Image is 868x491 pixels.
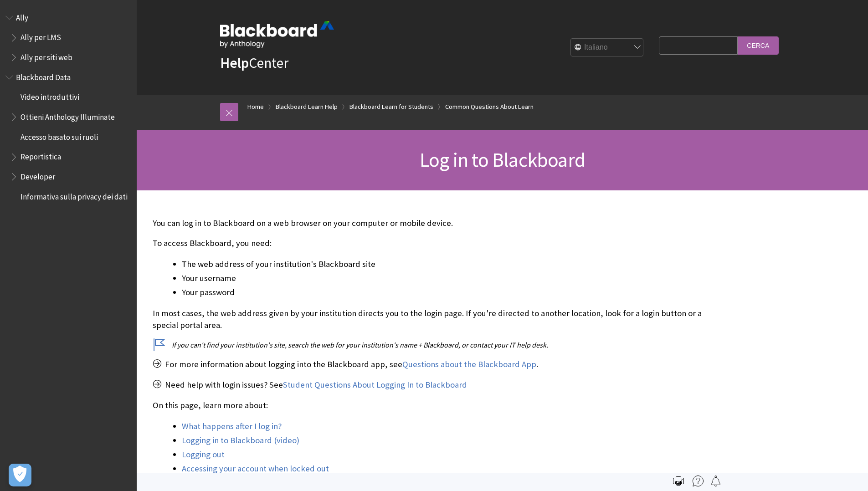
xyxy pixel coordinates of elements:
p: For more information about logging into the Blackboard app, see . [153,358,718,370]
a: Student Questions About Logging In to Blackboard [283,379,467,390]
p: On this page, learn more about: [153,399,718,411]
a: Home [247,101,264,113]
li: Your password [182,286,718,299]
select: Site Language Selector [571,39,644,57]
nav: Book outline for Anthology Illuminate [5,70,131,205]
strong: Help [220,54,249,72]
img: More help [693,476,704,486]
input: Cerca [738,36,779,54]
a: Questions about the Blackboard App [402,359,536,370]
p: If you can't find your institution's site, search the web for your institution's name + Blackboar... [153,340,718,350]
p: To access Blackboard, you need: [153,237,718,249]
span: Accesso basato sui ruoli [21,129,98,142]
a: HelpCenter [220,54,288,72]
a: Logging out [182,449,225,460]
li: The web address of your institution's Blackboard site [182,258,718,271]
p: Need help with login issues? See [153,379,718,391]
a: Blackboard Learn Help [276,101,338,113]
span: Log in to Blackboard [420,147,585,172]
span: Developer [21,169,55,181]
a: Accessing your account when locked out [182,463,329,474]
a: Common Questions About Learn [445,101,534,113]
span: Informativa sulla privacy dei dati [21,189,128,201]
img: Follow this page [710,476,721,486]
span: Reportistica [21,149,61,162]
span: Ally per siti web [21,50,72,62]
nav: Book outline for Anthology Ally Help [5,10,131,65]
p: You can log in to Blackboard on a web browser on your computer or mobile device. [153,217,718,229]
span: Ally [16,10,28,22]
img: Print [673,476,684,486]
span: Blackboard Data [16,70,71,82]
span: Ottieni Anthology Illuminate [21,109,115,122]
a: Blackboard Learn for Students [349,101,433,113]
span: Video introduttivi [21,90,79,102]
span: Student Questions About Logging In to Blackboard [283,379,467,390]
a: Logging in to Blackboard (video) [182,435,299,446]
img: Blackboard by Anthology [220,21,334,48]
span: Ally per LMS [21,30,61,42]
p: In most cases, the web address given by your institution directs you to the login page. If you're... [153,307,718,331]
a: What happens after I log in? [182,421,282,432]
button: Apri preferenze [9,464,31,486]
li: Your username [182,272,718,285]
